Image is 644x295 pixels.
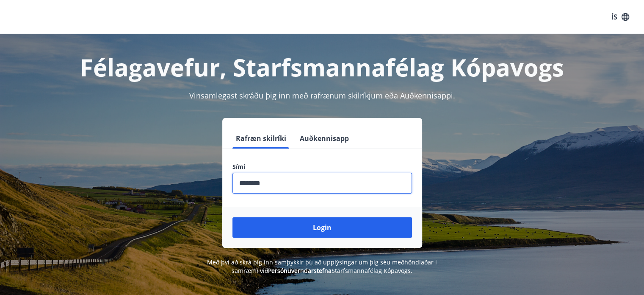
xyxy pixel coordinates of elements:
button: Login [232,217,412,238]
button: Auðkennisapp [296,128,352,149]
span: Vinsamlegast skráðu þig inn með rafrænum skilríkjum eða Auðkennisappi. [189,90,455,101]
h1: Félagavefur, Starfsmannafélag Kópavogs [28,51,617,83]
button: Rafræn skilríki [232,128,290,149]
button: ÍS [607,9,634,25]
span: Með því að skrá þig inn samþykkir þú að upplýsingar um þig séu meðhöndlaðar í samræmi við Starfsm... [207,258,437,275]
a: Persónuverndarstefna [268,267,332,275]
label: Sími [232,163,412,171]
